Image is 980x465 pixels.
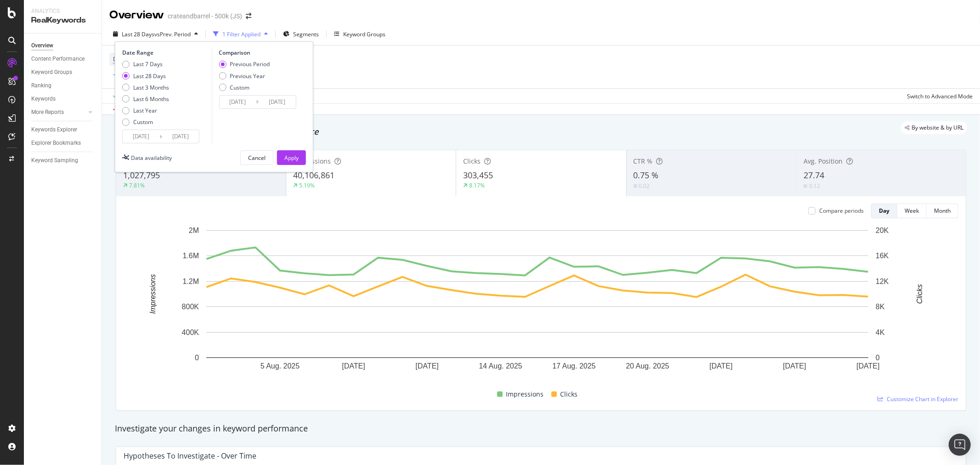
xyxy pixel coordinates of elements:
span: Clicks [561,389,578,400]
text: [DATE] [709,363,732,370]
svg: A chart. [124,226,951,385]
a: Explorer Bookmarks [31,138,95,148]
div: Last 7 Days [122,60,169,68]
text: 1.6M [182,252,199,260]
div: Previous Period [219,60,270,68]
div: Apply [284,154,299,162]
button: Switch to Advanced Mode [903,89,973,103]
button: Day [871,204,897,218]
div: 7.81% [129,181,145,189]
button: Week [897,204,927,218]
button: Keyword Groups [330,27,389,41]
text: 12K [876,278,889,285]
div: Keyword Groups [31,68,72,77]
text: [DATE] [856,363,879,370]
div: Previous Year [219,72,270,80]
div: Open Intercom Messenger [949,434,971,456]
button: Apply [277,150,306,165]
text: [DATE] [342,363,365,370]
div: Last 28 Days [133,72,166,80]
div: Month [934,207,951,215]
span: By website & by URL [912,125,963,130]
a: Keywords Explorer [31,125,95,135]
input: End Date [162,130,199,143]
text: 8K [876,303,885,311]
input: Start Date [123,130,159,143]
div: Last 3 Months [122,84,169,91]
img: Equal [634,185,637,187]
div: 0.12 [809,182,820,190]
div: Switch to Advanced Mode [907,92,973,100]
text: 14 Aug. 2025 [479,363,522,370]
div: 8.17% [469,181,485,189]
div: Keywords Explorer [31,125,77,135]
a: Keyword Sampling [31,156,95,165]
text: 20K [876,227,889,234]
span: Segments [293,30,319,38]
span: vs Prev. Period [154,30,191,38]
text: 5 Aug. 2025 [261,363,300,370]
div: 1 Filter Applied [222,30,261,38]
div: Last 3 Months [133,84,169,91]
text: Impressions [149,274,157,314]
div: Ranking [31,81,51,91]
div: Previous Period [230,60,270,68]
button: Month [927,204,958,218]
div: Overview [31,41,53,51]
div: Cancel [248,154,266,162]
button: Apply [109,89,136,103]
div: Explorer Bookmarks [31,138,81,148]
text: 1.2M [182,278,199,285]
div: Custom [133,118,153,126]
div: Keywords [31,94,56,104]
span: 1,027,795 [123,170,160,181]
text: 20 Aug. 2025 [626,363,669,370]
div: Hypotheses to Investigate - Over Time [124,451,256,460]
a: More Reports [31,108,86,117]
div: Data availability [131,154,172,162]
button: Cancel [240,150,273,165]
div: Content Performance [31,54,85,64]
div: Keyword Sampling [31,156,78,165]
input: Start Date [219,96,256,108]
a: Ranking [31,81,95,91]
button: Add Filter [109,70,146,81]
img: Equal [804,185,807,187]
span: Last 28 Days [122,30,154,38]
div: Last Year [122,107,169,114]
div: Custom [122,118,169,126]
div: arrow-right-arrow-left [246,13,251,19]
div: Last 6 Months [122,95,169,103]
text: [DATE] [783,363,806,370]
div: Comparison [219,49,299,57]
text: [DATE] [415,363,438,370]
text: 0 [195,354,199,362]
button: 1 Filter Applied [210,27,272,41]
div: Compare periods [819,207,864,215]
div: Analytics [31,7,94,15]
span: 0.75 % [634,170,659,181]
span: 40,106,861 [293,170,334,181]
div: crateandbarrel - 500k (JS) [168,11,242,21]
span: 303,455 [463,170,493,181]
div: More Reports [31,108,64,117]
input: End Date [259,96,295,108]
div: legacy label [901,121,967,134]
div: Last 28 Days [122,72,169,80]
button: Last 28 DaysvsPrev. Period [109,27,202,41]
span: Avg. Position [804,157,843,165]
div: Investigate your changes in keyword performance [115,423,967,435]
div: Overview [109,7,164,23]
div: Day [879,207,889,215]
div: Previous Year [230,72,265,80]
text: 800K [182,303,199,311]
a: Keyword Groups [31,68,95,77]
div: RealKeywords [31,15,94,26]
span: 27.74 [804,170,824,181]
a: Content Performance [31,54,95,64]
text: 2M [189,227,199,234]
text: 0 [876,354,880,362]
div: 5.19% [299,181,315,189]
div: Last Year [133,107,157,114]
